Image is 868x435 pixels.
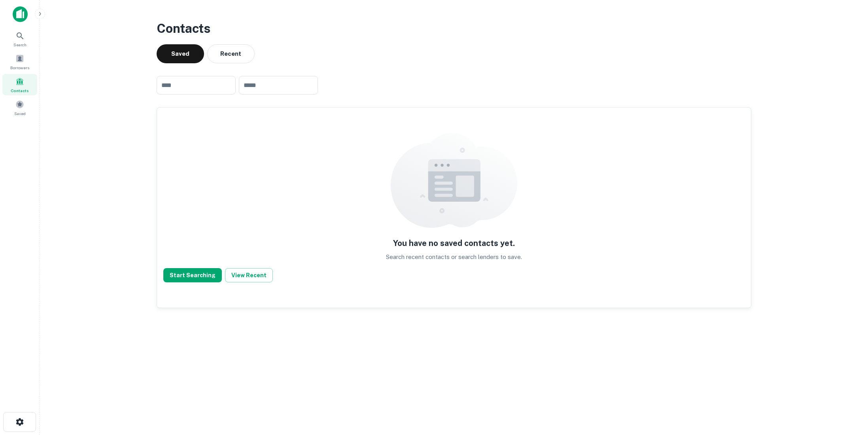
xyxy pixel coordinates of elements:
span: Search [13,42,26,48]
h3: Contacts [157,19,751,38]
button: Saved [157,44,204,63]
span: Contacts [11,87,29,94]
iframe: Chat Widget [828,372,868,410]
a: Saved [2,97,37,118]
a: Contacts [2,74,37,95]
a: Borrowers [2,51,37,72]
h5: You have no saved contacts yet. [393,237,515,249]
img: capitalize-icon.png [13,6,28,22]
button: Start Searching [163,268,222,282]
a: Search [2,28,37,49]
span: Saved [14,110,26,117]
img: empty content [391,133,517,228]
button: View Recent [225,268,273,282]
p: Search recent contacts or search lenders to save. [386,252,522,262]
button: Recent [207,44,255,63]
span: Borrowers [10,64,29,71]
